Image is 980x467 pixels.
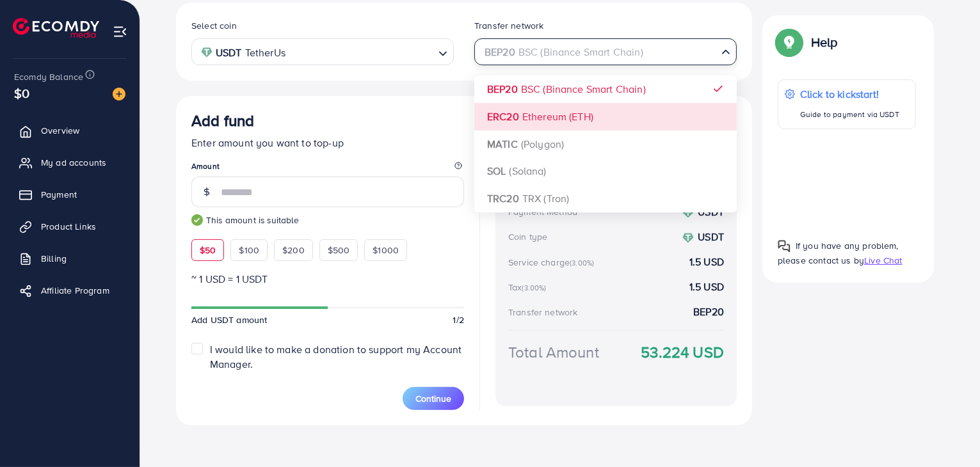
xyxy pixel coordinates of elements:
span: Product Links [41,220,96,233]
input: Search for option [289,42,433,62]
div: Amount [508,180,540,193]
span: TetherUs [245,44,285,62]
legend: Amount [191,161,464,177]
span: Ecomdy Balance [14,70,83,83]
a: Overview [10,118,130,143]
iframe: Chat [926,409,970,457]
img: guide [191,214,203,226]
div: Search for option [191,38,454,65]
img: menu [113,24,127,39]
a: Billing [10,246,130,271]
div: Search for option [474,38,737,65]
img: logo [13,18,99,38]
span: $200 [282,244,305,257]
span: Affiliate Program [41,284,109,297]
a: Affiliate Program [10,278,130,303]
small: This amount is suitable [191,214,464,226]
span: Continue [415,392,451,405]
div: Tax [508,281,550,294]
small: (3.00%) [570,258,594,268]
small: (3.00%) [522,283,546,293]
span: Live Chat [864,254,902,267]
strong: 53.224 USD [641,341,724,363]
span: If you have any problem, please contact us by [778,239,899,267]
strong: 1.5 USD [689,280,724,294]
span: Payment [41,188,77,201]
strong: USDT [216,44,242,62]
p: Guide to payment via USDT [800,107,899,122]
h3: Add fund [191,111,254,130]
a: My ad accounts [10,150,130,175]
input: Search for option [480,42,716,62]
strong: 50.224 USD [668,180,724,194]
button: Continue [403,387,464,410]
div: Service charge [508,256,598,269]
div: Payment Method [508,205,577,218]
p: Help [811,35,838,50]
div: Transfer network [508,306,578,319]
img: image [113,88,125,100]
span: Overview [41,124,79,137]
span: $500 [328,244,350,257]
span: $1000 [373,244,399,257]
a: Product Links [10,214,130,239]
span: $50 [200,244,216,257]
div: Total Amount [508,341,599,363]
div: Coin type [508,230,547,243]
img: Popup guide [778,240,791,253]
span: Billing [41,252,67,265]
strong: USDT [698,230,724,244]
label: Select coin [191,19,237,32]
a: Payment [10,182,130,207]
span: $0 [14,84,29,102]
strong: 1.5 USD [689,255,724,269]
h4: Summary [508,139,724,155]
span: My ad accounts [41,156,106,169]
p: Enter amount you want to top-up [191,135,464,150]
img: coin [201,47,213,58]
p: Click to kickstart! [800,86,899,102]
span: 1/2 [453,313,464,326]
img: coin [682,207,694,219]
span: I would like to make a donation to support my Account Manager. [210,342,462,371]
img: Popup guide [778,31,801,54]
span: $100 [239,244,259,257]
img: coin [682,232,694,244]
p: ~ 1 USD = 1 USDT [191,271,464,287]
span: Add USDT amount [191,313,267,326]
label: Transfer network [474,19,544,32]
strong: BEP20 [693,305,724,319]
strong: USDT [698,205,724,219]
